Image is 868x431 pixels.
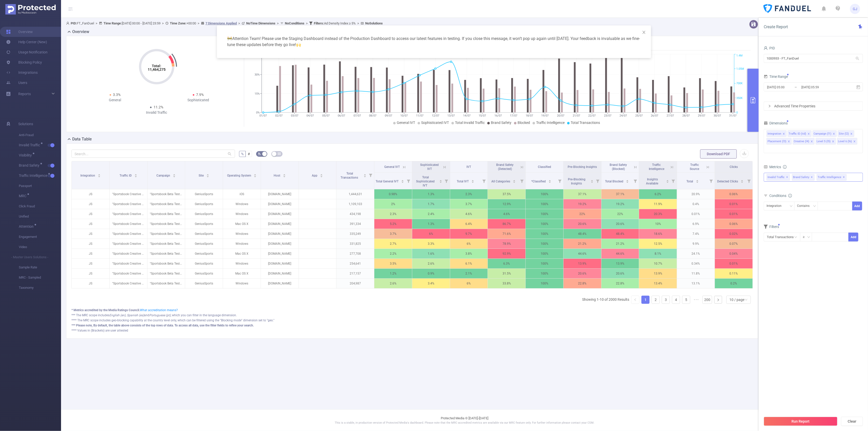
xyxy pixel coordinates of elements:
[767,84,808,91] input: Start date
[767,174,790,181] span: Invalid Traffic
[813,130,837,137] li: Campaign (l1)
[783,133,785,136] i: icon: close
[642,30,646,34] i: icon: close
[764,46,768,50] i: icon: user
[764,102,863,110] div: icon: rightAdvanced Time Properties
[807,133,810,136] i: icon: close
[788,194,792,197] i: icon: info-circle
[767,202,785,210] div: Integration
[296,42,301,47] span: highfive
[852,202,862,210] button: Add
[837,138,857,145] li: Level 6 (l6)
[788,140,790,143] i: icon: close
[817,174,847,181] span: Traffic Intelligence
[816,138,836,145] li: Level 5 (l5)
[833,133,835,136] i: icon: close
[764,46,775,50] span: PID
[764,225,779,229] span: Filters
[801,84,842,91] input: End date
[807,236,810,239] i: icon: down
[223,32,645,52] div: Attention Team! Please use the Staging Dashboard instead of the Production Dashboard to access ou...
[853,140,856,143] i: icon: close
[783,165,787,169] i: icon: info-circle
[794,138,809,145] div: Creative (l4)
[811,140,813,143] i: icon: close
[769,194,792,198] span: Conditions
[832,140,834,143] i: icon: close
[786,174,788,180] span: ✕
[788,130,812,137] li: Traffic ID (tid)
[803,233,808,241] div: ≥
[790,205,793,208] i: icon: down
[839,131,849,137] div: Site (l2)
[838,130,854,137] li: Site (l2)
[768,138,786,145] div: Placement (l3)
[792,174,815,181] span: Brand Safety
[764,121,788,125] span: Dimensions
[767,130,787,137] li: Integration
[227,36,232,41] span: warning
[767,138,792,145] li: Placement (l3)
[768,131,781,137] div: Integration
[764,24,788,29] span: Create Report
[793,138,815,145] li: Creative (l4)
[817,138,831,145] div: Level 5 (l5)
[850,133,853,136] i: icon: close
[814,131,831,137] div: Campaign (l1)
[811,174,813,180] span: ✕
[764,417,837,426] button: Run Report
[789,131,806,137] div: Traffic ID (tid)
[764,165,781,169] span: Metrics
[843,174,845,180] span: ✕
[848,233,858,241] button: Add
[797,202,813,210] div: Contains
[813,205,816,208] i: icon: down
[841,417,863,426] button: Clear
[637,25,651,40] button: Close
[768,105,771,108] i: icon: right
[838,138,852,145] div: Level 6 (l6)
[764,75,788,79] span: Time Range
